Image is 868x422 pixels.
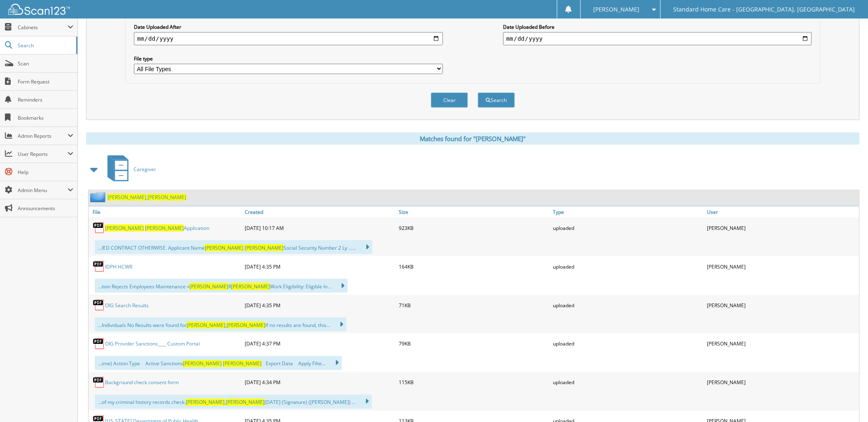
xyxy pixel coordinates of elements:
[397,336,551,352] div: 79KB
[103,153,156,185] a: Caregiver
[18,151,68,158] span: User Reports
[397,374,551,391] div: 115KB
[245,244,283,251] span: [PERSON_NAME]
[18,42,72,49] span: Search
[105,379,179,386] a: Background check consent form
[108,194,186,201] a: [PERSON_NAME],[PERSON_NAME]
[551,220,705,236] div: uploaded
[551,374,705,391] div: uploaded
[503,32,812,45] input: end
[243,220,397,236] div: [DATE] 10:17 AM
[95,240,372,254] div: ...IED CONTRACT OTHERWISE. Applicant Name Social Security Number 2 Ly ......
[243,258,397,275] div: [DATE] 4:35 PM
[18,187,68,194] span: Admin Menu
[503,23,812,30] label: Date Uploaded Before
[551,336,705,352] div: uploaded
[431,93,468,108] button: Clear
[8,4,70,15] img: scan123-logo-white.svg
[705,220,859,236] div: [PERSON_NAME]
[18,96,73,103] span: Reminders
[186,399,225,406] span: [PERSON_NAME]
[705,374,859,391] div: [PERSON_NAME]
[105,302,149,309] a: OIG Search Results
[397,297,551,313] div: 71KB
[105,263,132,270] a: IDPH HCWR
[105,225,144,232] span: [PERSON_NAME]
[187,322,225,329] span: [PERSON_NAME]
[243,374,397,391] div: [DATE] 4:34 PM
[705,258,859,275] div: [PERSON_NAME]
[478,93,515,108] button: Search
[93,299,105,311] img: PDF.png
[18,60,73,67] span: Scan
[827,383,868,422] iframe: Chat Widget
[18,114,73,121] span: Bookmarks
[134,23,443,30] label: Date Uploaded After
[397,206,551,218] a: Size
[674,7,855,12] span: Standard Home Care - [GEOGRAPHIC_DATA], [GEOGRAPHIC_DATA]
[134,55,443,62] label: File type
[243,336,397,352] div: [DATE] 4:37 PM
[551,206,705,218] a: Type
[205,244,243,251] span: [PERSON_NAME]
[231,283,270,290] span: [PERSON_NAME]
[223,360,262,367] span: [PERSON_NAME]
[93,260,105,273] img: PDF.png
[108,194,146,201] span: [PERSON_NAME]
[133,166,156,173] span: Caregiver
[594,7,640,12] span: [PERSON_NAME]
[147,194,186,201] span: [PERSON_NAME]
[190,283,228,290] span: [PERSON_NAME]
[95,279,348,293] div: ...tion Rejects Employees Maintenance » R Work Eligibility: Eligible In...
[18,24,68,31] span: Cabinets
[93,222,105,234] img: PDF.png
[705,336,859,352] div: [PERSON_NAME]
[551,258,705,275] div: uploaded
[226,399,264,406] span: [PERSON_NAME]
[705,297,859,313] div: [PERSON_NAME]
[86,132,860,145] div: Matches found for "[PERSON_NAME]"
[227,322,265,329] span: [PERSON_NAME]
[18,169,73,176] span: Help
[18,78,73,85] span: Form Request
[243,297,397,313] div: [DATE] 4:35 PM
[243,206,397,218] a: Created
[18,205,73,212] span: Announcements
[397,258,551,275] div: 164KB
[93,376,105,389] img: PDF.png
[105,225,209,232] a: [PERSON_NAME] [PERSON_NAME]Application
[705,206,859,218] a: User
[89,206,243,218] a: File
[90,192,108,202] img: folder2.png
[183,360,222,367] span: [PERSON_NAME]
[397,220,551,236] div: 923KB
[95,395,372,409] div: ...of my criminal history records check. , [DATE] (Signature) ([PERSON_NAME]) ...
[105,341,200,348] a: OIG Provider Sanctions____ Custom Portal
[93,338,105,350] img: PDF.png
[18,132,68,139] span: Admin Reports
[95,356,342,370] div: ...ime) Action Type  Active Sanctions  Export Data  Apply Filte...
[134,32,443,45] input: start
[551,297,705,313] div: uploaded
[95,318,346,332] div: ...Individuals No Results were found for , If no results are found, this...
[145,225,184,232] span: [PERSON_NAME]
